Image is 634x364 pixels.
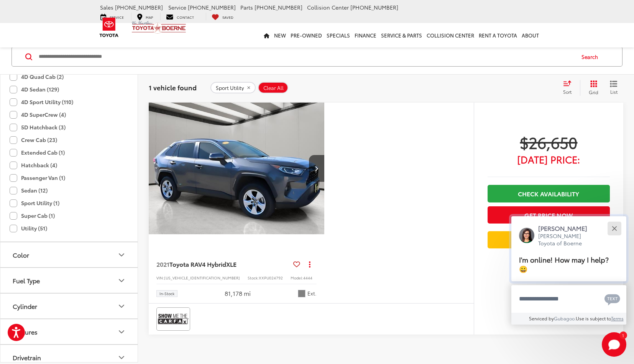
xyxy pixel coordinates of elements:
span: Gray [298,290,306,297]
span: $26,650 [488,132,610,152]
button: List View [604,80,623,95]
button: Get Price Now [488,206,610,224]
label: Crew Cab (23) [10,134,57,146]
span: Ext. [307,290,317,297]
label: Sport Utility (1) [10,197,59,209]
p: [PERSON_NAME] Toyota of Boerne [538,232,595,247]
span: Sales [100,3,113,11]
a: Terms [611,315,624,322]
span: Use is subject to [576,315,611,322]
span: [PHONE_NUMBER] [188,3,236,11]
button: FeaturesFeatures [0,319,138,344]
a: Contact [160,13,200,20]
button: Grid View [580,80,604,95]
a: Finance [352,23,379,47]
svg: Start Chat [602,332,626,357]
span: VIN: [156,275,164,281]
a: 2021 Toyota RAV4 Hybrid XLE2021 Toyota RAV4 Hybrid XLE2021 Toyota RAV4 Hybrid XLE2021 Toyota RAV4... [148,103,325,234]
div: Features [13,328,38,335]
a: Map [131,13,159,20]
span: Sort [563,88,572,95]
a: Rent a Toyota [476,23,519,47]
button: Search [574,47,609,66]
div: Drivetrain [13,354,41,361]
button: Close [606,220,623,237]
span: 1 vehicle found [149,83,197,92]
span: [PHONE_NUMBER] [255,3,302,11]
span: Service [168,3,186,11]
span: Collision Center [307,3,349,11]
label: 4D Quad Cab (2) [10,70,64,83]
a: Gubagoo. [554,315,576,322]
a: Service [95,13,130,20]
div: 2021 Toyota RAV4 Hybrid XLE 0 [148,103,325,234]
div: Color [13,251,29,258]
div: Cylinder [13,302,37,310]
a: Value Your Trade [488,231,610,248]
span: 2021 [156,260,169,268]
button: Fuel TypeFuel Type [0,268,138,293]
span: List [610,88,618,95]
span: In-Stock [159,292,174,295]
div: Drivetrain [117,353,126,362]
span: XXPU024792 [259,275,283,281]
span: Stock: [248,275,259,281]
span: [PHONE_NUMBER] [115,3,163,11]
button: Select sort value [559,80,580,95]
div: Close[PERSON_NAME][PERSON_NAME] Toyota of BoerneI'm online! How may I help? 😀Type your messageCha... [511,216,626,325]
span: [DATE] Price: [488,155,610,163]
svg: Text [604,293,620,305]
span: Sport Utility [216,85,244,91]
span: Saved [222,15,233,20]
a: About [519,23,541,47]
img: Vic Vaughan Toyota of Boerne [131,21,186,34]
span: 1 [622,333,624,337]
span: Model: [291,275,303,281]
span: [PHONE_NUMBER] [350,3,398,11]
img: View CARFAX report [158,309,189,329]
div: 81,178 mi [225,289,251,298]
div: Fuel Type [13,277,40,284]
label: Sedan (12) [10,184,48,197]
a: My Saved Vehicles [206,13,239,20]
input: Search by Make, Model, or Keyword [38,47,574,66]
span: dropdown dots [309,261,310,267]
label: 4D Sedan (129) [10,83,59,96]
div: Color [117,250,126,260]
button: Actions [303,257,317,271]
label: Passenger Van (1) [10,171,65,184]
button: Toggle Chat Window [602,332,626,357]
a: Collision Center [424,23,476,47]
span: Serviced by [529,315,554,322]
div: Fuel Type [117,276,126,285]
div: Cylinder [117,302,126,311]
a: New [272,23,288,47]
button: Chat with SMS [602,290,623,307]
img: 2021 Toyota RAV4 Hybrid XLE [148,103,325,235]
span: [US_VEHICLE_IDENTIFICATION_NUMBER] [164,275,240,281]
div: Features [117,327,126,336]
label: Super Cab (1) [10,209,55,222]
label: 4D SuperCrew (4) [10,108,66,121]
button: ColorColor [0,242,138,267]
span: Parts [240,3,253,11]
span: Clear All [263,85,284,91]
span: I'm online! How may I help? 😀 [519,254,609,274]
button: remove Sport%20Utility [210,82,256,93]
label: 4D Sport Utility (110) [10,96,73,108]
label: Hatchback (4) [10,159,57,171]
button: CylinderCylinder [0,294,138,318]
button: Next image [309,155,324,182]
a: Specials [324,23,352,47]
span: 4444 [303,275,312,281]
textarea: Type your message [511,285,626,313]
label: Utility (51) [10,222,47,235]
button: Clear All [258,82,288,93]
span: Grid [589,89,598,95]
a: Service & Parts: Opens in a new tab [379,23,424,47]
label: Extended Cab (1) [10,146,65,159]
span: Toyota RAV4 Hybrid [169,260,226,268]
p: [PERSON_NAME] [538,224,595,232]
a: Check Availability [488,185,610,202]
